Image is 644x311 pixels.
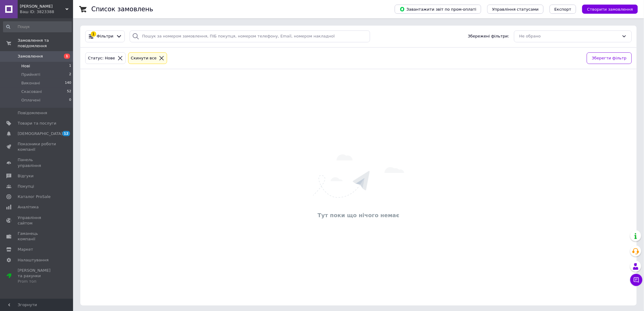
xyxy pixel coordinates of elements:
[18,194,51,200] span: Каталог ProSale
[87,55,116,62] div: Статус: Нове
[18,279,56,284] div: Prom топ
[130,55,158,62] div: Cкинути все
[21,72,40,77] span: Прийняті
[18,141,56,152] span: Показники роботи компанії
[67,89,71,94] span: 52
[18,54,43,59] span: Замовлення
[492,7,539,12] span: Управління статусами
[18,121,56,126] span: Товари та послуги
[21,97,40,103] span: Оплачені
[21,80,40,86] span: Виконані
[582,5,638,14] button: Створити замовлення
[468,34,509,39] span: Збережені фільтри:
[18,268,56,284] span: [PERSON_NAME] та рахунки
[519,33,619,40] div: Не обрано
[18,247,33,252] span: Маркет
[18,38,73,49] span: Замовлення та повідомлення
[18,204,39,210] span: Аналітика
[18,215,56,226] span: Управління сайтом
[64,54,70,59] span: 1
[630,274,642,286] button: Чат з покупцем
[550,5,576,14] button: Експорт
[21,63,30,69] span: Нові
[18,157,56,168] span: Панель управління
[487,5,544,14] button: Управління статусами
[587,7,633,12] span: Створити замовлення
[62,131,70,136] span: 12
[576,7,638,11] a: Створити замовлення
[18,131,63,136] span: [DEMOGRAPHIC_DATA]
[20,4,65,9] span: Гейм Бустінг
[555,7,572,12] span: Експорт
[65,80,71,86] span: 140
[592,55,627,62] span: Зберегти фільтр
[18,257,49,263] span: Налаштування
[83,211,634,219] div: Тут поки що нічого немає
[130,30,370,42] input: Пошук за номером замовлення, ПІБ покупця, номером телефону, Email, номером накладної
[97,34,114,39] span: Фільтри
[69,72,71,77] span: 2
[91,5,153,13] h1: Список замовлень
[69,63,71,69] span: 1
[20,9,73,15] div: Ваш ID: 3823388
[18,173,33,179] span: Відгуки
[18,110,47,116] span: Повідомлення
[21,89,42,94] span: Скасовані
[395,5,481,14] button: Завантажити звіт по пром-оплаті
[3,21,72,32] input: Пошук
[18,231,56,242] span: Гаманець компанії
[91,31,96,37] div: 1
[69,97,71,103] span: 0
[18,184,34,189] span: Покупці
[400,6,476,12] span: Завантажити звіт по пром-оплаті
[587,52,632,64] button: Зберегти фільтр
